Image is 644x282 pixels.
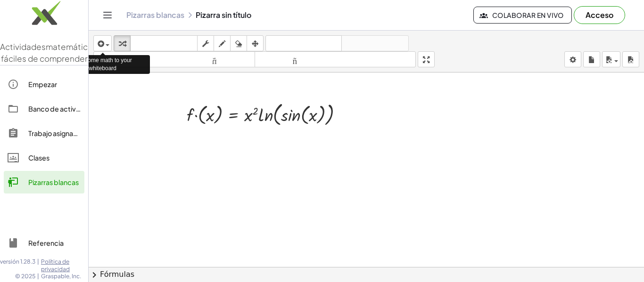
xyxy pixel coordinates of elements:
font: Clases [28,153,50,162]
font: Acceso [586,10,613,20]
font: tamaño_del_formato [96,55,253,64]
font: Pizarras blancas [126,10,184,20]
font: rehacer [344,39,406,48]
a: Política de privacidad [41,258,88,273]
button: Colaborar en vivo [473,7,572,24]
div: Add some math to your whiteboard [56,55,150,74]
font: Colaborar en vivo [492,11,564,19]
a: Empezar [4,73,84,96]
font: tamaño_del_formato [257,55,414,64]
button: teclado [130,35,198,51]
font: teclado [132,39,195,48]
button: rehacer [341,35,409,51]
a: Pizarras blancas [4,171,84,193]
a: Pizarras blancas [126,10,184,20]
button: Cambiar navegación [100,8,115,23]
font: deshacer [268,39,339,48]
span: chevron_right [89,269,100,281]
button: chevron_rightFórmulas [89,267,644,282]
a: Referencia [4,232,84,254]
font: Fórmulas [100,270,134,279]
font: | [37,258,39,265]
button: tamaño_del_formato [255,51,416,67]
font: Política de privacidad [41,258,70,273]
font: © 2025 [15,273,35,280]
font: Pizarras blancas [28,178,79,186]
font: Banco de actividades [28,105,98,113]
font: Trabajo asignado [28,129,82,137]
font: matemáticas fáciles de comprender [1,41,97,64]
a: Banco de actividades [4,97,84,120]
font: Graspable, Inc. [41,273,81,280]
button: Acceso [574,6,625,24]
a: Clases [4,146,84,169]
button: tamaño_del_formato [93,51,255,67]
font: Empezar [28,80,57,89]
font: | [37,273,39,280]
font: Referencia [28,239,64,247]
a: Trabajo asignado [4,122,84,145]
button: deshacer [265,35,342,51]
